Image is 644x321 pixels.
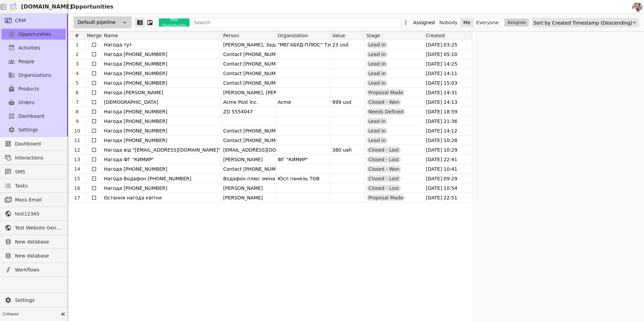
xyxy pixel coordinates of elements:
div: [PERSON_NAME] [223,183,276,193]
a: Settings [1,124,66,135]
a: Workflows [1,264,66,275]
span: Opportunities [18,31,51,38]
div: Sort by Created Timestamp (Descending) [533,18,632,28]
div: Proposal Made [366,194,405,201]
a: CRM [1,15,66,26]
div: Нагода [PHONE_NUMBER] [104,183,221,193]
div: Водафон плюс зміна [223,174,276,183]
div: Contact [PHONE_NUMBER] [223,126,276,136]
a: New database [1,250,66,261]
div: Lead in [366,60,388,67]
div: Assigned [413,18,435,27]
div: Нагода [PHONE_NUMBER] [104,126,221,135]
div: 380 uah [332,145,365,155]
div: [PERSON_NAME] [223,155,276,164]
span: Merge [87,33,102,38]
div: Acme Post Inc. [223,97,276,107]
span: Created Timestamp [426,33,472,38]
div: "МЕГАБУД-ПЛЮС" ТзОВ [278,40,331,50]
a: Settings [1,295,66,306]
div: Contact [PHONE_NUMBER] [223,59,276,69]
div: Proposal Made [366,89,405,96]
div: Нагода [PERSON_NAME] [104,88,221,97]
span: Mass Email [15,196,62,204]
div: [DATE] 14:25 [425,59,472,68]
div: [PERSON_NAME] [223,193,276,203]
div: [DATE] 14:11 [425,69,472,78]
a: Interactions [1,152,66,163]
div: [DATE] 14:31 [425,88,472,97]
span: CRM [15,17,26,24]
a: Organizations [1,70,66,81]
div: 5 [69,78,85,88]
div: 9 [69,116,85,126]
a: Opportunities [1,29,66,40]
div: 6 [69,88,85,97]
div: Lead in [366,51,388,58]
div: 12 [69,145,85,155]
div: Closed - Lost [366,146,401,153]
div: [DATE] 05:10 [425,50,472,59]
span: Workflows [15,266,62,274]
div: ZD 5554047 [223,107,276,116]
div: Нагода [PHONE_NUMBER] [104,59,221,68]
a: Mass Email [1,194,66,205]
a: Tasks [1,180,66,191]
div: Нагода [PHONE_NUMBER] [104,164,221,173]
div: Closed - Won [366,166,401,172]
a: test12345 [1,208,66,219]
div: 8 [69,107,85,116]
button: Everyone [474,18,502,27]
a: Dashboard [1,111,66,122]
div: Contact [PHONE_NUMBER] [GEOGRAPHIC_DATA] [223,50,276,59]
img: Logo [8,0,18,13]
span: Name [104,33,118,38]
div: [DATE] 09:29 [425,174,472,183]
div: Нагода тут [104,40,221,49]
div: 15 [69,174,85,183]
a: Test Website General template [1,222,66,233]
div: 13 [69,155,85,164]
span: New database [15,238,62,246]
a: Activities [1,42,66,53]
div: 999 usd [332,97,365,107]
div: Needs Defined [366,108,405,115]
a: SMS [1,166,66,177]
div: Closed - Lost [366,156,401,163]
div: [DATE] 21:36 [425,116,472,126]
div: Lead in [366,127,388,134]
div: Closed - Lost [366,175,401,182]
div: # [68,31,86,40]
div: Contact [PHONE_NUMBER] [223,78,276,88]
div: Нагода [PHONE_NUMBER] [104,116,221,126]
span: Test Website General template [15,224,62,232]
div: Contact [PHONE_NUMBER] [223,136,276,145]
span: Products [18,85,39,93]
span: Organizations [18,72,51,79]
div: 17 [69,193,85,203]
span: Organization [278,33,308,38]
button: Add Opportunity [159,18,189,27]
a: Orders [1,97,66,108]
span: [DOMAIN_NAME] [21,3,72,11]
div: Lead in [366,41,388,48]
div: ФГ "КИМИР" [278,155,331,164]
a: Dashboard [1,138,66,149]
div: [DATE] 14:12 [425,126,472,135]
div: [DATE] 22:51 [425,193,472,202]
div: [PERSON_NAME], [PERSON_NAME] [223,88,276,97]
div: 7 [69,97,85,107]
button: Nobody [436,18,461,27]
div: Нагода ФГ "КИМИР" [104,155,221,164]
img: 1611404642663-DSC_1169-po-%D1%81cropped.jpg [632,1,643,13]
div: Нагода [PHONE_NUMBER] [104,50,221,59]
span: Activities [18,44,40,52]
span: Interactions [15,154,62,162]
span: Settings [18,126,38,134]
span: New database [15,252,62,260]
div: 11 [69,136,85,145]
div: Lead in [366,118,388,125]
div: [DATE] 22:41 [425,155,472,164]
div: Юсп панель ТОВ [278,174,331,183]
div: 10 [69,126,85,136]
